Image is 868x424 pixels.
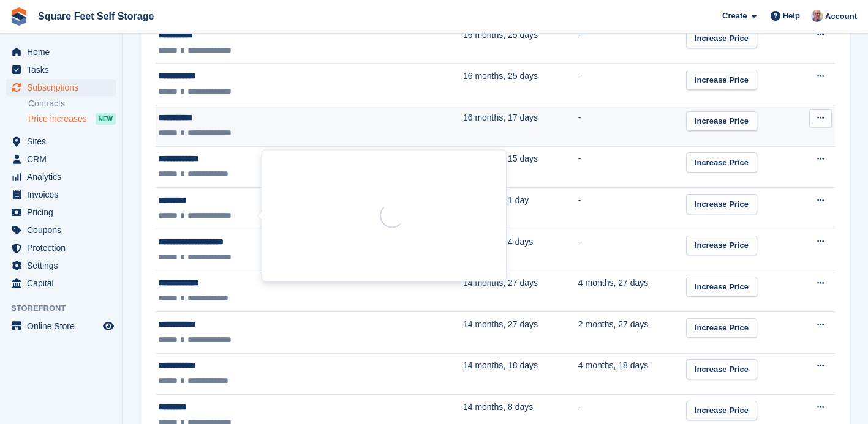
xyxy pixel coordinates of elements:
span: Storefront [11,302,122,314]
span: Tasks [27,61,100,78]
span: Settings [27,257,100,274]
a: Increase Price [686,111,757,132]
img: stora-icon-8386f47178a22dfd0bd8f6a31ec36ba5ce8667c1dd55bd0f319d3a0aa187defe.svg [10,7,28,26]
span: Coupons [27,221,100,239]
a: menu [6,318,116,335]
a: menu [6,221,116,239]
td: - [578,64,686,105]
a: menu [6,275,116,292]
span: Online Store [27,318,100,335]
a: Increase Price [686,277,757,297]
span: 16 months, 25 days [463,30,538,40]
span: Invoices [27,186,100,203]
a: menu [6,43,116,61]
a: menu [6,79,116,96]
span: Protection [27,239,100,256]
td: - [578,229,686,270]
span: Analytics [27,168,100,185]
a: Increase Price [686,70,757,90]
span: 14 months, 27 days [463,319,538,329]
a: Increase Price [686,236,757,256]
span: 14 months, 18 days [463,360,538,370]
a: menu [6,239,116,256]
a: menu [6,168,116,185]
span: Help [783,10,800,22]
a: menu [6,61,116,78]
div: NEW [96,113,116,125]
span: 14 months, 8 days [463,402,533,412]
span: Sites [27,133,100,150]
span: Account [825,10,857,23]
a: Increase Price [686,401,757,421]
td: 4 months, 27 days [578,270,686,312]
span: 16 months, 17 days [463,113,538,122]
td: 4 months, 18 days [578,353,686,395]
img: David Greer [811,10,823,22]
span: 14 months, 27 days [463,278,538,288]
a: Increase Price [686,359,757,379]
span: Home [27,43,100,61]
span: CRM [27,151,100,168]
td: - [578,105,686,147]
span: Subscriptions [27,79,100,96]
span: Create [722,10,747,22]
a: Increase Price [686,318,757,338]
a: menu [6,204,116,221]
a: Increase Price [686,29,757,49]
span: Capital [27,275,100,292]
a: Increase Price [686,194,757,214]
span: Pricing [27,204,100,221]
a: menu [6,133,116,150]
td: - [578,22,686,64]
td: - [578,188,686,229]
a: Preview store [101,319,116,333]
a: Square Feet Self Storage [33,6,159,26]
a: menu [6,151,116,168]
td: - [578,146,686,188]
td: 2 months, 27 days [578,312,686,354]
a: Price increases NEW [28,112,116,125]
a: menu [6,186,116,203]
span: 16 months, 25 days [463,71,538,81]
a: Contracts [28,98,116,110]
span: Price increases [28,113,87,125]
a: menu [6,257,116,274]
a: Increase Price [686,152,757,173]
